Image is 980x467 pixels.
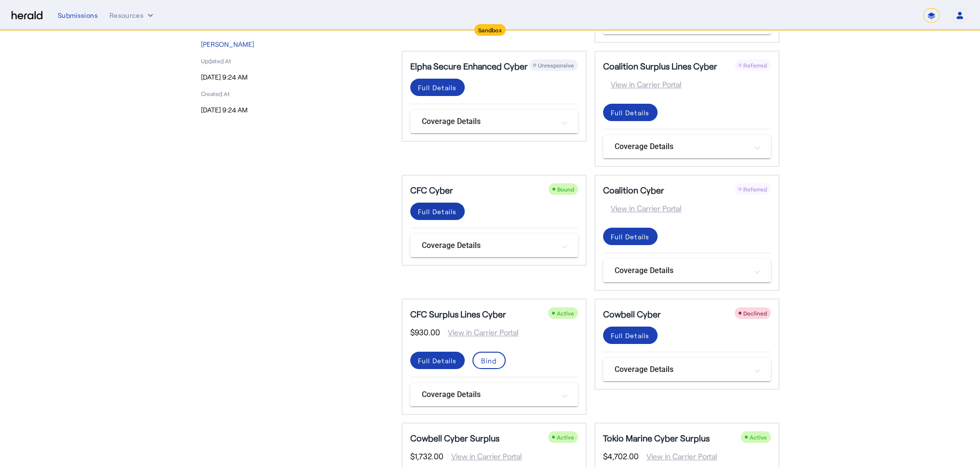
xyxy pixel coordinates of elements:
[603,307,661,321] h5: Cowbell Cyber
[422,116,555,127] mat-panel-title: Coverage Details
[603,135,771,158] mat-expansion-panel-header: Coverage Details
[538,62,574,69] span: Unresponsive
[418,356,457,366] div: Full Details
[422,389,555,400] mat-panel-title: Coverage Details
[603,451,639,462] span: $4,702.00
[611,108,650,118] div: Full Details
[422,240,555,251] mat-panel-title: Coverage Details
[557,186,574,192] span: Bound
[410,431,499,445] h5: Cowbell Cyber Surplus
[58,11,98,20] div: Submissions
[410,203,465,220] button: Full Details
[750,434,767,440] span: Active
[410,307,506,321] h5: CFC Surplus Lines Cyber
[418,206,457,217] div: Full Details
[743,310,767,316] span: Declined
[603,104,658,121] button: Full Details
[639,451,717,462] span: View in Carrier Portal
[603,228,658,245] button: Full Details
[615,265,748,276] mat-panel-title: Coverage Details
[410,451,443,462] span: $1,732.00
[603,203,682,214] span: View in Carrier Portal
[603,259,771,282] mat-expansion-panel-header: Coverage Details
[410,234,578,257] mat-expansion-panel-header: Coverage Details
[201,72,390,82] p: [DATE] 9:24 AM
[603,327,658,344] button: Full Details
[603,79,682,90] span: View in Carrier Portal
[443,451,522,462] span: View in Carrier Portal
[743,62,767,69] span: Referred
[12,11,42,20] img: Herald Logo
[611,232,650,242] div: Full Details
[410,352,465,369] button: Full Details
[410,327,440,338] span: $930.00
[109,11,155,20] button: Resources dropdown menu
[201,105,390,115] p: [DATE] 9:24 AM
[201,57,390,65] p: Updated At
[440,327,519,338] span: View in Carrier Portal
[418,82,457,93] div: Full Details
[410,110,578,133] mat-expansion-panel-header: Coverage Details
[615,141,748,152] mat-panel-title: Coverage Details
[410,59,528,73] h5: Elpha Secure Enhanced Cyber
[557,310,574,316] span: Active
[611,330,650,341] div: Full Details
[410,383,578,406] mat-expansion-panel-header: Coverage Details
[603,358,771,381] mat-expansion-panel-header: Coverage Details
[743,186,767,192] span: Referred
[603,183,664,197] h5: Coalition Cyber
[410,79,465,96] button: Full Details
[481,356,497,366] div: Bind
[603,431,710,445] h5: Tokio Marine Cyber Surplus
[201,90,390,97] p: Created At
[472,352,506,369] button: Bind
[410,183,453,197] h5: CFC Cyber
[557,434,574,440] span: Active
[201,40,390,49] p: [PERSON_NAME]
[615,364,748,375] mat-panel-title: Coverage Details
[603,59,717,73] h5: Coalition Surplus Lines Cyber
[474,24,506,36] div: Sandbox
